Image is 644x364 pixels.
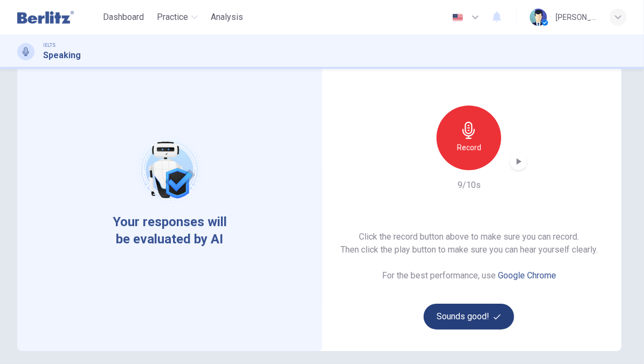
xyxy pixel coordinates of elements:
h6: 9/10s [458,179,481,192]
span: IELTS [43,41,56,49]
h6: For the best performance, use [382,269,556,282]
button: Sounds good! [424,304,514,330]
a: Berlitz Latam logo [17,6,99,28]
img: robot icon [135,136,204,204]
img: en [451,13,465,22]
span: Practice [157,11,188,24]
a: Google Chrome [498,270,556,281]
img: Berlitz Latam logo [17,6,74,28]
span: Your responses will be evaluated by AI [104,213,235,248]
button: Dashboard [99,8,148,27]
h6: Click the record button above to make sure you can record. Then click the play button to make sur... [341,230,598,256]
div: [PERSON_NAME] [556,11,597,24]
span: Analysis [211,11,243,24]
button: Record [437,106,501,170]
img: Profile picture [530,9,547,26]
button: Analysis [206,8,247,27]
h1: Speaking [43,49,81,62]
button: Practice [153,8,202,27]
span: Dashboard [103,11,144,24]
h6: Record [457,141,481,154]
